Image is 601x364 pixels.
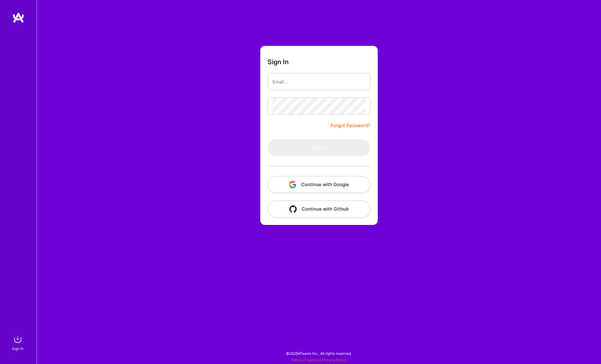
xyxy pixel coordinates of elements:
a: Forgot Password? [331,122,370,129]
a: Privacy Policy [322,358,347,362]
img: icon [289,181,296,188]
img: icon [289,205,297,213]
a: sign inSign In [13,333,24,352]
button: Continue with Github [268,200,370,218]
button: Continue with Google [268,176,370,193]
button: Sign In [268,139,370,156]
img: logo [12,12,24,23]
input: Email... [273,74,365,90]
div: Sign In [12,345,24,352]
img: sign in [12,333,24,345]
a: Terms of Service [291,358,320,362]
h3: Sign In [268,58,289,66]
span: | [291,358,347,362]
div: © 2025 ATeams Inc., All rights reserved. [37,346,601,361]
